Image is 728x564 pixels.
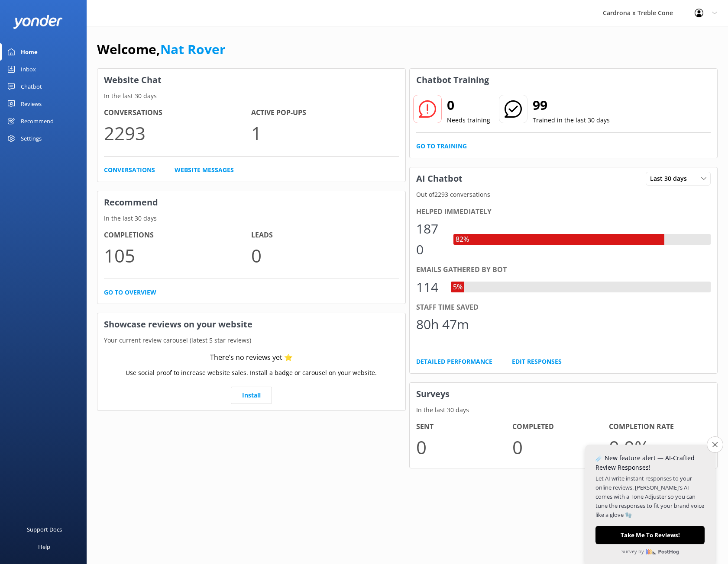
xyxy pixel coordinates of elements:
[451,282,465,293] div: 5%
[416,302,711,313] div: Staff time saved
[126,368,377,378] p: Use social proof to increase website sales. Install a badge or carousel on your website.
[416,421,513,433] h4: Sent
[104,119,251,147] p: 2293
[231,387,272,404] a: Install
[609,421,705,433] h4: Completion Rate
[410,405,718,415] p: In the last 30 days
[416,433,513,461] p: 0
[416,357,492,366] a: Detailed Performance
[21,78,42,95] div: Chatbot
[13,15,63,29] img: yonder-white-logo.png
[175,165,234,175] a: Website Messages
[416,314,469,335] div: 80h 47m
[104,230,251,241] h4: Completions
[160,40,226,58] a: Nat Rover
[97,336,405,345] p: Your current review carousel (latest 5 star reviews)
[410,383,718,405] h3: Surveys
[97,191,405,214] h3: Recommend
[416,141,467,151] a: Go to Training
[533,95,610,115] h2: 99
[609,433,705,461] p: 0.0 %
[410,69,495,91] h3: Chatbot Training
[21,95,42,112] div: Reviews
[97,214,405,223] p: In the last 30 days
[416,277,442,298] div: 114
[97,313,405,336] h3: Showcase reviews on your website
[97,39,226,60] h1: Welcome,
[512,433,609,461] p: 0
[533,115,610,125] p: Trained in the last 30 days
[104,107,251,119] h4: Conversations
[97,69,405,91] h3: Website Chat
[104,241,251,270] p: 105
[104,165,155,175] a: Conversations
[447,115,490,125] p: Needs training
[251,119,398,147] p: 1
[38,538,50,555] div: Help
[416,264,711,276] div: Emails gathered by bot
[251,230,398,241] h4: Leads
[21,130,42,147] div: Settings
[650,174,692,183] span: Last 30 days
[512,357,562,366] a: Edit Responses
[104,288,156,297] a: Go to overview
[251,241,398,270] p: 0
[21,112,54,130] div: Recommend
[512,421,609,433] h4: Completed
[416,218,445,260] div: 1870
[97,91,405,101] p: In the last 30 days
[21,61,36,78] div: Inbox
[453,234,471,245] div: 82%
[210,352,293,363] div: There’s no reviews yet ⭐
[416,206,711,218] div: Helped immediately
[27,521,62,538] div: Support Docs
[21,43,38,61] div: Home
[410,190,718,199] p: Out of 2293 conversations
[251,107,398,119] h4: Active Pop-ups
[410,167,469,190] h3: AI Chatbot
[447,95,490,115] h2: 0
